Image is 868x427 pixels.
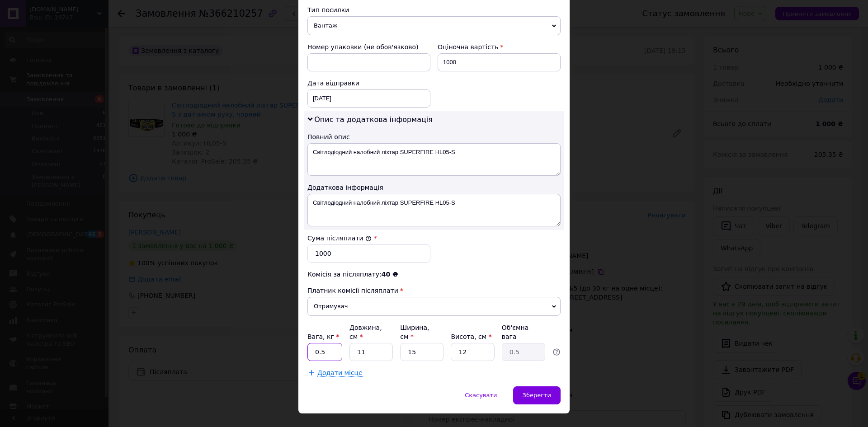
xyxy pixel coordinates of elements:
[382,271,398,278] span: 40 ₴
[307,235,372,242] label: Сума післяплати
[451,333,491,340] label: Висота, см
[307,132,561,141] div: Повний опис
[307,297,561,316] span: Отримувач
[314,115,433,124] span: Опис та додаткова інформація
[307,42,430,52] div: Номер упаковки (не обов'язково)
[438,42,561,52] div: Оціночна вартість
[465,392,497,399] span: Скасувати
[349,324,382,340] label: Довжина, см
[307,333,339,340] label: Вага, кг
[317,369,363,377] span: Додати місце
[523,392,551,399] span: Зберегти
[307,287,398,294] span: Платник комісії післяплати
[307,270,561,279] div: Комісія за післяплату:
[307,16,561,35] span: Вантаж
[307,194,561,226] textarea: Світлодіодний налобний ліхтар SUPERFIRE HL05-S
[307,183,561,192] div: Додаткова інформація
[307,143,561,176] textarea: Світлодіодний налобний ліхтар SUPERFIRE HL05-S
[307,79,430,88] div: Дата відправки
[307,6,349,14] span: Тип посилки
[502,323,545,341] div: Об'ємна вага
[400,324,429,340] label: Ширина, см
